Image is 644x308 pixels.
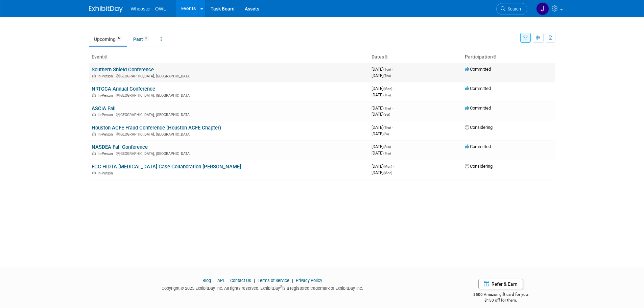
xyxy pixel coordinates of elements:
a: Sort by Participation Type [493,54,496,60]
span: [DATE] [372,73,391,78]
div: $500 Amazon gift card for you, [446,287,555,303]
span: (Tue) [383,68,391,71]
span: (Thu) [383,126,391,129]
span: (Sat) [383,113,390,116]
img: In-Person Event [92,151,96,155]
a: NASDEA Fall Conference [92,144,148,150]
div: $150 off for them. [446,298,555,303]
img: ExhibitDay [89,6,123,13]
a: NRTCCA Annual Conference [92,86,155,92]
span: Whooster - OWL [131,6,166,11]
span: (Mon) [383,171,392,175]
th: Dates [369,51,462,63]
span: Committed [465,144,491,149]
a: ASCIA Fall [92,105,116,112]
span: In-Person [98,171,115,175]
a: Terms of Service [258,278,289,283]
span: Committed [465,105,491,111]
span: Committed [465,67,491,72]
span: (Thu) [383,151,391,155]
span: In-Person [98,113,115,117]
span: - [392,125,393,130]
div: [GEOGRAPHIC_DATA], [GEOGRAPHIC_DATA] [92,150,366,156]
span: (Fri) [383,132,389,136]
sup: ® [280,285,282,289]
a: Southern Shield Conference [92,67,154,73]
span: Search [505,6,521,11]
span: [DATE] [372,112,390,117]
span: [DATE] [372,150,391,156]
span: Committed [465,86,491,91]
span: [DATE] [372,92,391,97]
span: Considering [465,164,493,169]
span: | [290,278,295,283]
span: In-Person [98,132,115,137]
span: (Mon) [383,87,392,91]
span: [DATE] [372,67,393,72]
div: Copyright © 2025 ExhibitDay, Inc. All rights reserved. ExhibitDay is a registered trademark of Ex... [89,284,436,291]
span: | [252,278,257,283]
span: - [392,144,393,149]
span: [DATE] [372,144,393,149]
div: [GEOGRAPHIC_DATA], [GEOGRAPHIC_DATA] [92,112,366,117]
a: Upcoming6 [89,33,127,46]
a: Sort by Event Name [104,54,107,60]
span: In-Person [98,93,115,98]
span: - [392,105,393,111]
span: In-Person [98,74,115,78]
a: Privacy Policy [296,278,322,283]
div: [GEOGRAPHIC_DATA], [GEOGRAPHIC_DATA] [92,73,366,78]
span: Considering [465,125,493,130]
img: In-Person Event [92,171,96,174]
a: Blog [202,278,211,283]
span: [DATE] [372,170,392,175]
span: 6 [116,36,122,41]
img: In-Person Event [92,132,96,136]
span: (Sun) [383,145,391,149]
a: Sort by Start Date [384,54,387,60]
span: | [212,278,216,283]
div: [GEOGRAPHIC_DATA], [GEOGRAPHIC_DATA] [92,92,366,98]
span: (Thu) [383,93,391,97]
a: Contact Us [230,278,251,283]
span: [DATE] [372,164,394,169]
span: In-Person [98,151,115,156]
img: In-Person Event [92,113,96,116]
th: Event [89,51,369,63]
a: Refer & Earn [478,279,523,289]
img: In-Person Event [92,74,96,77]
span: [DATE] [372,125,393,130]
a: Search [496,3,527,15]
span: (Thu) [383,106,391,110]
span: - [393,164,394,169]
img: In-Person Event [92,93,96,97]
div: [GEOGRAPHIC_DATA], [GEOGRAPHIC_DATA] [92,131,366,137]
span: | [225,278,229,283]
a: Past6 [128,33,154,46]
span: (Mon) [383,165,392,168]
a: API [217,278,224,283]
img: James Justus [536,2,549,15]
span: (Thu) [383,74,391,78]
span: [DATE] [372,105,393,111]
span: - [393,86,394,91]
span: 6 [143,36,149,41]
a: Houston ACFE Fraud Conference (Houston ACFE Chapter) [92,125,221,131]
span: - [392,67,393,72]
a: FCC HIDTA [MEDICAL_DATA] Case Collaboration [PERSON_NAME] [92,164,241,170]
span: [DATE] [372,131,389,136]
span: [DATE] [372,86,394,91]
th: Participation [462,51,555,63]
